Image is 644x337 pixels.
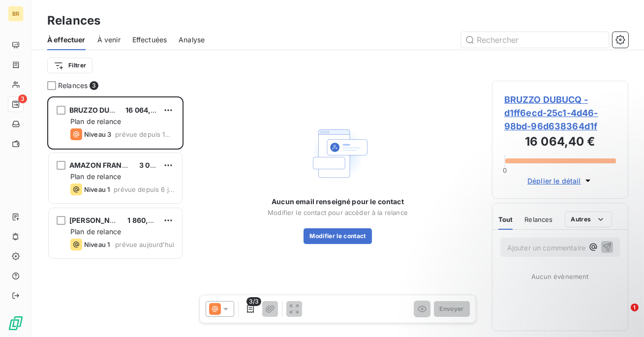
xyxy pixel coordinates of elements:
div: grid [47,96,184,337]
span: 3 [18,94,27,103]
button: Modifier le contact [304,228,371,244]
span: [PERSON_NAME] [69,216,128,224]
span: prévue depuis 1620 jours [115,130,174,138]
button: Déplier le détail [524,175,596,186]
span: BRUZZO DUBUCQ [69,106,129,114]
h3: Relances [47,12,100,30]
span: BRUZZO DUBUCQ - d1ff6ecd-25c1-4d46-98bd-96d638364d1f [504,93,616,133]
span: AMAZON FRANCE LOGISTIQUE SAS [69,161,191,169]
span: Niveau 1 [84,185,110,193]
span: 3/3 [246,297,261,306]
span: 1 860,00 € [127,216,164,224]
span: À effectuer [47,35,86,45]
span: 0 [503,166,507,174]
button: Filtrer [47,58,92,73]
span: Plan de relance [70,117,121,125]
span: À venir [97,35,121,45]
span: Modifier le contact pour accéder à la relance [268,209,408,216]
span: Tout [498,215,513,223]
img: Empty state [307,122,369,185]
span: Niveau 3 [84,130,111,138]
div: BR [8,6,24,22]
span: Plan de relance [70,227,121,236]
span: Déplier le détail [527,176,581,186]
span: prévue aujourd’hui [115,241,174,248]
iframe: Intercom live chat [611,304,634,327]
span: 3 [90,81,98,90]
span: Aucun email renseigné pour le contact [272,197,404,207]
span: prévue depuis 6 jours [114,185,174,193]
span: Relances [524,215,552,223]
span: Plan de relance [70,172,121,181]
span: Analyse [179,35,205,45]
h3: 16 064,40 € [504,133,616,153]
iframe: Intercom notifications message [447,242,644,310]
span: Relances [58,81,88,91]
a: 3 [8,96,23,112]
span: Niveau 1 [84,241,110,248]
span: 3 092,00 € [139,161,177,169]
img: Logo LeanPay [8,315,24,331]
span: Effectuées [132,35,167,45]
input: Rechercher [461,32,609,48]
span: 1 [631,304,639,311]
button: Autres [565,212,613,227]
span: 16 064,40 € [125,106,166,114]
button: Envoyer [434,301,470,317]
